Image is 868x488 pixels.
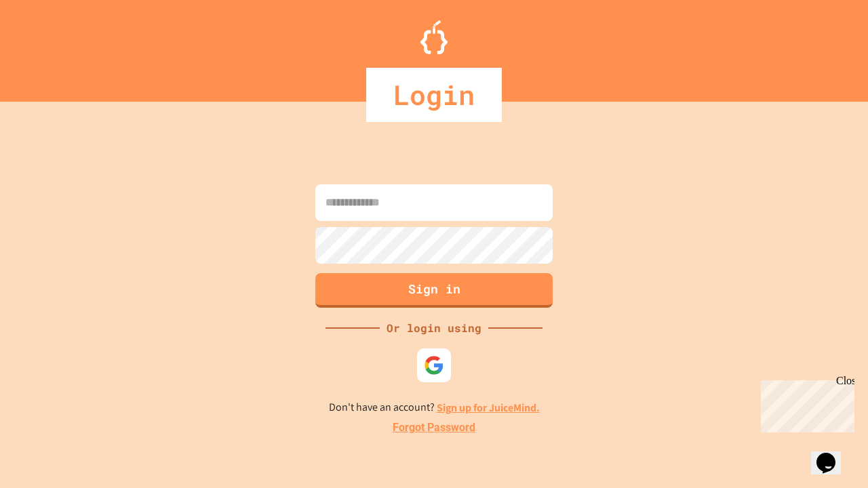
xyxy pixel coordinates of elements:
iframe: chat widget [755,375,854,432]
a: Forgot Password [393,420,475,436]
div: Login [366,68,502,122]
a: Sign up for JuiceMind. [437,401,540,415]
img: google-icon.svg [424,355,444,375]
iframe: chat widget [811,434,854,474]
button: Sign in [315,273,553,308]
div: Or login using [380,320,488,336]
img: Logo.svg [420,20,448,54]
div: Chat with us now!Close [5,5,94,86]
p: Don't have an account? [329,399,540,416]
